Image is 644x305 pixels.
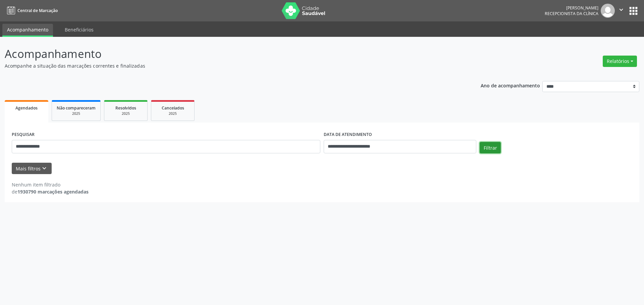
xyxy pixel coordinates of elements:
[545,5,598,11] div: [PERSON_NAME]
[603,56,637,67] button: Relatórios
[5,46,449,62] p: Acompanhamento
[481,81,540,89] p: Ano de acompanhamento
[545,11,598,16] span: Recepcionista da clínica
[12,130,35,140] label: PESQUISAR
[12,181,89,188] div: Nenhum item filtrado
[615,4,628,18] button: 
[41,165,48,172] i: keyboard_arrow_down
[60,24,98,35] a: Beneficiários
[5,62,449,69] p: Acompanhe a situação das marcações correntes e finalizadas
[57,105,96,111] span: Não compareceram
[618,6,625,13] i: 
[12,188,89,195] div: de
[601,4,615,18] img: img
[324,130,372,140] label: DATA DE ATENDIMENTO
[57,111,96,116] div: 2025
[480,142,501,153] button: Filtrar
[17,188,89,195] strong: 1930790 marcações agendadas
[15,105,38,111] span: Agendados
[156,111,190,116] div: 2025
[5,5,58,16] a: Central de Marcação
[2,24,53,37] a: Acompanhamento
[17,8,58,13] span: Central de Marcação
[628,5,639,17] button: apps
[109,111,143,116] div: 2025
[115,105,136,111] span: Resolvidos
[162,105,184,111] span: Cancelados
[12,163,52,174] button: Mais filtroskeyboard_arrow_down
